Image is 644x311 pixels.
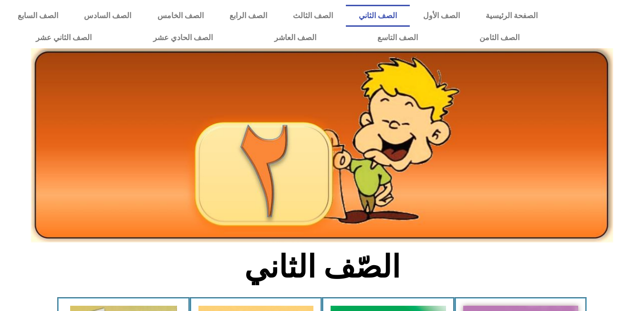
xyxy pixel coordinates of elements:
[280,5,346,27] a: الصف الثالث
[217,5,280,27] a: الصف الرابع
[449,27,551,49] a: الصف الثامن
[145,5,217,27] a: الصف الخامس
[71,5,144,27] a: الصف السادس
[243,27,347,49] a: الصف العاشر
[347,27,449,49] a: الصف التاسع
[346,5,410,27] a: الصف الثاني
[473,5,551,27] a: الصفحة الرئيسية
[5,27,122,49] a: الصف الثاني عشر
[122,27,243,49] a: الصف الحادي عشر
[165,248,480,286] h2: الصّف الثاني
[410,5,472,27] a: الصف الأول
[5,5,71,27] a: الصف السابع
